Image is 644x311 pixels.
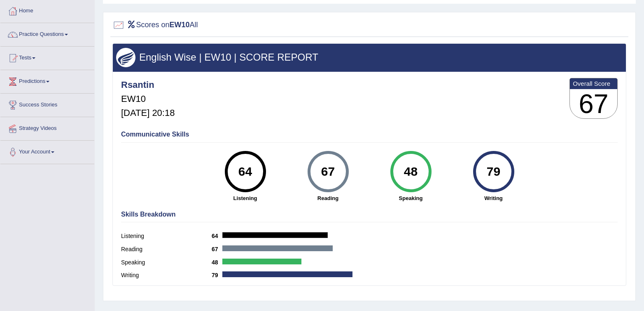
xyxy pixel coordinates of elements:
a: Your Account [0,141,94,161]
div: 64 [230,154,260,189]
a: Tests [0,47,94,67]
label: Writing [121,271,212,280]
div: 48 [396,154,426,189]
label: Listening [121,232,212,240]
strong: Speaking [373,194,448,202]
b: Overall Score [573,80,614,87]
strong: Writing [456,194,531,202]
label: Reading [121,245,212,254]
a: Predictions [0,70,94,91]
h3: English Wise | EW10 | SCORE REPORT [116,52,623,63]
div: 79 [478,154,509,189]
b: EW10 [170,21,190,29]
h4: Rsantin [121,80,175,90]
strong: Reading [291,194,365,202]
b: 67 [212,246,222,252]
label: Speaking [121,258,212,267]
h5: [DATE] 20:18 [121,108,175,118]
img: wings.png [116,48,135,67]
b: 64 [212,233,222,239]
h2: Scores on All [112,19,198,31]
a: Practice Questions [0,23,94,44]
b: 79 [212,272,222,278]
h3: 67 [570,89,617,119]
div: 67 [313,154,343,189]
h5: EW10 [121,94,175,104]
a: Success Stories [0,94,94,114]
h4: Communicative Skills [121,131,618,138]
strong: Listening [208,194,282,202]
b: 48 [212,259,222,266]
a: Strategy Videos [0,117,94,138]
h4: Skills Breakdown [121,211,618,218]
